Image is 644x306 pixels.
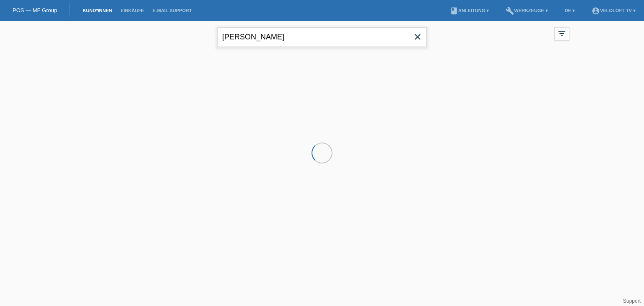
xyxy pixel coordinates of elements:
i: filter_list [557,29,566,38]
a: account_circleVeloLoft TV ▾ [587,8,640,13]
a: DE ▾ [561,8,579,13]
i: book [450,7,458,15]
a: buildWerkzeuge ▾ [501,8,552,13]
input: Suche... [217,27,427,47]
i: close [413,32,423,42]
a: POS — MF Group [13,7,57,13]
i: build [506,7,514,15]
a: Support [623,298,641,304]
i: account_circle [592,7,600,15]
a: E-Mail Support [148,8,196,13]
a: Einkäufe [116,8,148,13]
a: Kund*innen [78,8,116,13]
a: bookAnleitung ▾ [446,8,493,13]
